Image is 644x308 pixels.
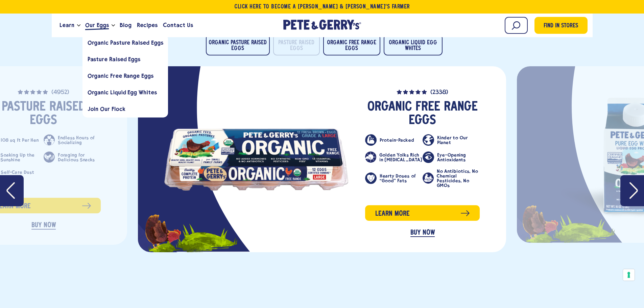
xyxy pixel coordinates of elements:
li: Kinder to Our Planet [423,134,480,146]
a: Organic Free Range Eggs [82,68,168,84]
li: Golden Yolks Rich in [MEDICAL_DATA] [365,151,422,163]
a: Contact Us [160,16,196,34]
a: Blog [117,16,134,34]
h3: Organic Free Range Eggs [365,100,480,127]
a: Recipes [134,16,160,34]
span: Organic Pasture Raised Eggs [88,40,163,46]
button: Next [620,175,644,206]
span: Organic Liquid Egg Whites [88,89,157,96]
button: Organic Free Range Eggs [323,34,380,55]
button: Open the dropdown menu for Our Eggs [112,24,115,27]
span: Organic Free Range Eggs [88,73,153,79]
button: Your consent preferences for tracking technologies [623,269,635,281]
button: Open the dropdown menu for Learn [77,24,80,27]
span: Find in Stores [544,22,578,31]
span: Join Our Flock [88,106,125,112]
div: slide 3 of 4 [138,66,506,252]
a: Organic Pasture Raised Eggs [82,34,168,51]
button: Organic Liquid Egg Whites [384,34,443,55]
a: Learn more [365,205,480,221]
span: (4952) [51,90,69,96]
a: BUY NOW [410,229,435,237]
li: Eye-Opening Antioxidants [423,151,480,163]
span: Learn more [375,209,410,219]
span: (2338) [430,90,448,96]
button: Organic Pasture Raised Eggs [206,34,270,55]
li: Hearty Doses of “Good” Fats [365,169,422,188]
a: (2338) [365,88,480,96]
a: BUY NOW [31,222,56,230]
a: Learn [57,16,77,34]
span: Recipes [137,21,158,29]
span: Contact Us [163,21,193,29]
input: Search [505,17,528,34]
a: Organic Liquid Egg Whites [82,84,168,101]
span: Our Eggs [85,21,109,29]
li: No Antibiotics, No Chemical Pesticides, No GMOs [423,169,480,188]
span: Learn [59,21,74,29]
a: Find in Stores [534,17,588,34]
li: Foraging for Delicious Snacks [44,151,101,163]
li: Endless Hours of Socializing [44,134,101,146]
li: Protein-Packed [365,134,422,146]
a: Pasture Raised Eggs [82,51,168,68]
a: Our Eggs [82,16,112,34]
a: Join Our Flock [82,101,168,117]
span: Blog [120,21,132,29]
span: Pasture Raised Eggs [88,56,140,63]
button: Pasture Raised Eggs [273,34,320,55]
